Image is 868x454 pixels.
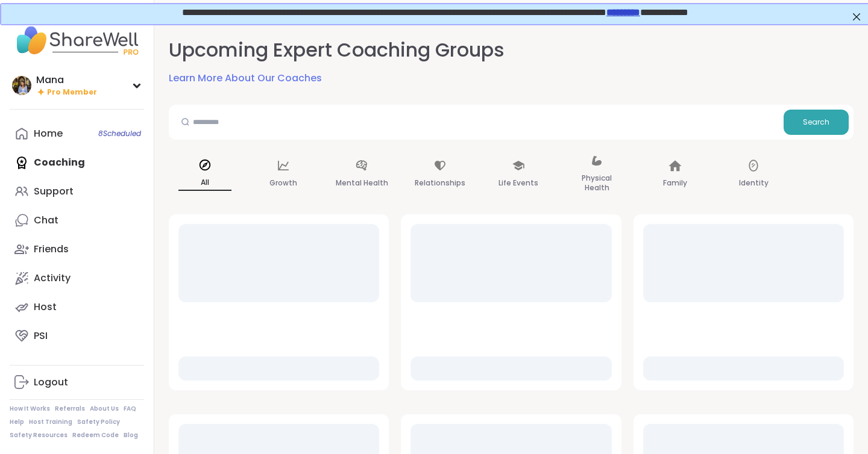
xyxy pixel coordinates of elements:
a: Referrals [55,405,85,413]
p: Family [663,176,687,190]
div: Activity [34,272,71,285]
p: All [178,175,231,191]
div: Logout [34,376,68,389]
a: Redeem Code [72,431,119,440]
div: Friends [34,243,69,256]
a: Home8Scheduled [10,119,144,148]
span: 8 Scheduled [98,129,141,138]
button: Search [784,110,849,135]
a: FAQ [124,405,136,413]
div: Host [34,300,57,314]
span: Search [803,117,829,128]
p: Growth [269,176,297,190]
a: Logout [10,368,144,397]
div: PSI [34,329,48,343]
a: Host [10,293,144,322]
a: Help [10,418,24,426]
p: Identity [739,176,769,190]
a: Safety Resources [10,431,68,440]
img: ShareWell Nav Logo [10,19,144,61]
img: Mana [12,76,31,95]
a: About Us [90,405,119,413]
p: Physical Health [570,171,623,195]
a: Blog [124,431,138,440]
p: Life Events [498,176,538,190]
a: How It Works [10,405,50,413]
a: Chat [10,206,144,235]
a: Safety Policy [77,418,120,426]
a: Host Training [29,418,72,426]
div: Support [34,185,74,198]
a: Learn More About Our Coaches [169,71,322,86]
h2: Upcoming Expert Coaching Groups [169,37,505,64]
div: Chat [34,214,58,227]
p: Relationships [415,176,465,190]
p: Mental Health [336,176,388,190]
a: PSI [10,322,144,350]
a: Activity [10,264,144,293]
a: Support [10,177,144,206]
span: Pro Member [47,87,97,98]
a: Friends [10,235,144,264]
div: Mana [36,73,97,87]
div: Home [34,127,63,140]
